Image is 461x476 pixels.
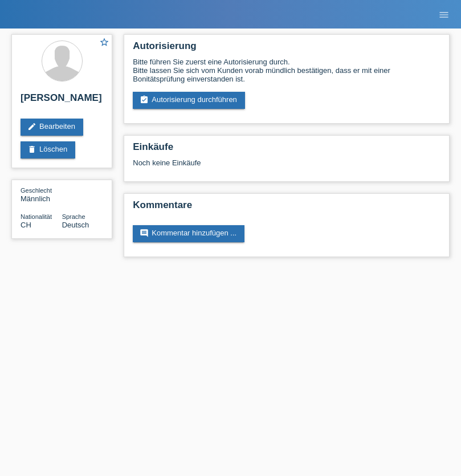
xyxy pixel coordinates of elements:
[140,229,149,238] i: comment
[133,200,440,217] h2: Kommentare
[140,95,149,104] i: assignment_turned_in
[21,186,62,203] div: Männlich
[62,221,89,229] span: Deutsch
[99,37,109,47] i: star_border
[133,58,440,83] div: Bitte führen Sie zuerst eine Autorisierung durch. Bitte lassen Sie sich vom Kunden vorab mündlich...
[21,92,103,109] h2: [PERSON_NAME]
[27,122,36,131] i: edit
[27,145,36,154] i: delete
[21,221,31,229] span: Schweiz
[438,9,450,21] i: menu
[133,225,244,242] a: commentKommentar hinzufügen ...
[21,187,52,194] span: Geschlecht
[133,40,440,58] h2: Autorisierung
[133,92,245,109] a: assignment_turned_inAutorisierung durchführen
[433,11,455,18] a: menu
[21,119,83,136] a: editBearbeiten
[21,213,52,220] span: Nationalität
[133,141,440,158] h2: Einkäufe
[21,141,75,158] a: deleteLöschen
[133,158,440,176] div: Noch keine Einkäufe
[62,213,85,220] span: Sprache
[99,37,109,49] a: star_border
